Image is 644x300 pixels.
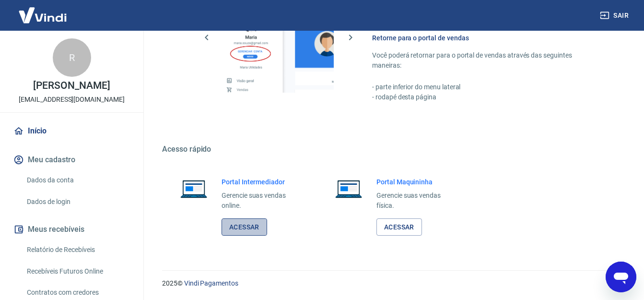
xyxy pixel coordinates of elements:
button: Meus recebíveis [12,219,132,240]
a: Início [12,120,132,142]
p: - parte inferior do menu lateral [372,82,598,92]
button: Sair [598,7,632,24]
h6: Retorne para o portal de vendas [372,33,598,43]
a: Recebíveis Futuros Online [23,262,132,281]
p: - rodapé desta página [372,92,598,102]
h6: Portal Maquininha [376,177,455,187]
img: Imagem de um notebook aberto [174,177,214,200]
img: Imagem de um notebook aberto [328,177,369,200]
p: 2025 © [162,278,621,288]
h5: Acesso rápido [162,144,621,154]
img: Vindi [12,0,74,30]
p: Gerencie suas vendas física. [376,191,455,211]
p: Você poderá retornar para o portal de vendas através das seguintes maneiras: [372,50,598,71]
a: Acessar [376,218,422,236]
p: Gerencie suas vendas online. [222,191,300,211]
button: Meu cadastro [12,149,132,170]
iframe: Botão para abrir a janela de mensagens [606,262,636,292]
a: Dados de login [23,192,132,212]
div: R [53,38,91,77]
a: Acessar [222,218,267,236]
h6: Portal Intermediador [222,177,300,187]
p: [PERSON_NAME] [33,81,110,91]
p: [EMAIL_ADDRESS][DOMAIN_NAME] [19,95,125,105]
a: Relatório de Recebíveis [23,240,132,260]
a: Vindi Pagamentos [184,279,238,287]
a: Dados da conta [23,170,132,190]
